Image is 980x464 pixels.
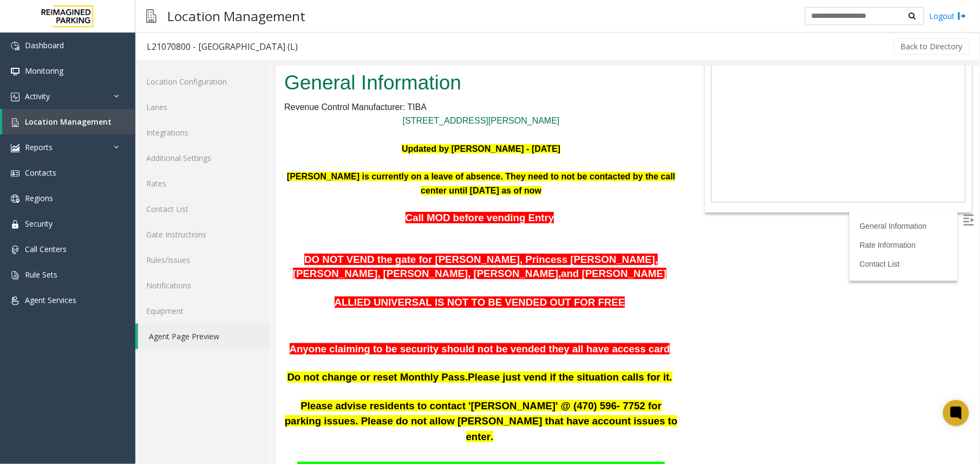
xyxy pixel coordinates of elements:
[8,3,402,31] h2: General Information
[25,91,50,101] span: Activity
[25,218,53,229] span: Security
[14,277,394,288] span: Anyone claiming to be security should not be vended they all have access card
[25,40,64,50] span: Dashboard
[135,94,270,120] a: Lanes
[11,271,19,280] img: 'icon'
[11,118,19,127] img: 'icon'
[25,193,53,203] span: Regions
[135,298,270,324] a: Equipment
[11,144,19,152] img: 'icon'
[147,40,298,54] div: L21070800 - [GEOGRAPHIC_DATA] (L)
[25,295,76,305] span: Agent Services
[58,230,349,242] span: ALLIED UNIVERSAL IS NOT TO BE VENDED OUT FOR FREE
[9,334,402,376] span: Please advise residents to contact '[PERSON_NAME]' @ (470) 596- 7752 for parking issues. Please d...
[162,3,311,29] h3: Location Management
[25,142,53,152] span: Reports
[135,120,270,145] a: Integrations
[11,93,19,101] img: 'icon'
[126,78,284,87] font: Updated by [PERSON_NAME] - [DATE]
[135,273,270,298] a: Notifications
[25,269,57,280] span: Rule Sets
[11,67,19,76] img: 'icon'
[127,50,284,59] a: [STREET_ADDRESS][PERSON_NAME]
[25,66,63,76] span: Monitoring
[584,194,624,202] a: Contact List
[17,188,382,213] span: DO NOT VEND the gate for [PERSON_NAME], Princess [PERSON_NAME], [PERSON_NAME], [PERSON_NAME], [PE...
[11,42,19,50] img: 'icon'
[958,10,966,22] img: logout
[687,149,698,159] img: Open/Close Sidebar Menu
[2,109,135,134] a: Location Management
[11,195,19,203] img: 'icon'
[8,36,151,46] span: Revenue Control Manufacturer: TIBA
[138,324,270,349] a: Agent Page Preview
[135,222,270,247] a: Gate Instructions
[135,196,270,222] a: Contact List
[285,202,390,213] span: and [PERSON_NAME]
[192,305,396,317] span: Please just vend if the situation calls for it.
[11,305,192,317] span: Do not change or reset Monthly Pass.
[11,220,19,229] img: 'icon'
[129,146,278,157] span: Call MOD before vending Entry
[11,297,19,305] img: 'icon'
[930,10,966,22] a: Logout
[11,169,19,178] img: 'icon'
[135,69,270,94] a: Location Configuration
[25,244,67,254] span: Call Centers
[11,106,400,129] font: [PERSON_NAME] is currently on a leave of absence. They need to not be contacted by the call cente...
[584,156,651,164] a: General Information
[11,246,19,254] img: 'icon'
[135,171,270,196] a: Rates
[25,167,56,178] span: Contacts
[14,396,396,438] span: If [PERSON_NAME] is stuck at the exit, we have approval to vend. Inform the [PERSON_NAME] that th...
[135,247,270,273] a: Rules/Issues
[146,3,156,29] img: pageIcon
[894,38,970,55] button: Back to Directory
[584,175,640,183] a: Rate Information
[25,117,112,127] span: Location Management
[135,145,270,171] a: Additional Settings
